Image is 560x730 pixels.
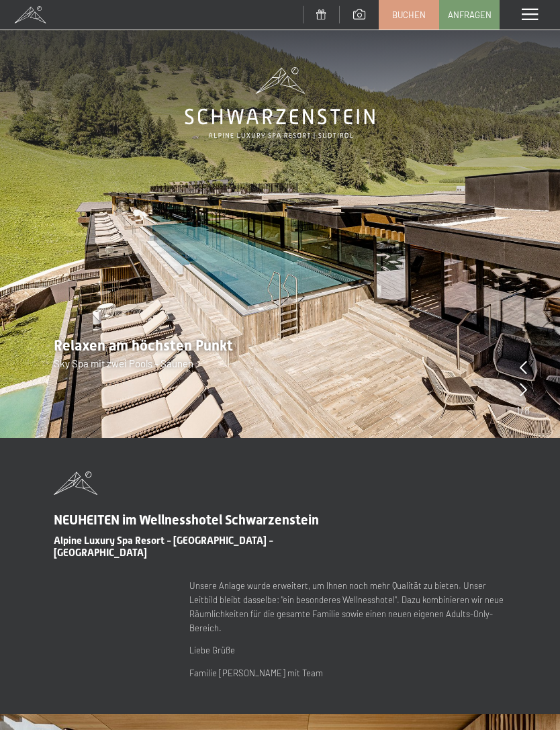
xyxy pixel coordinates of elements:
[440,1,499,29] a: Anfragen
[54,535,273,559] span: Alpine Luxury Spa Resort - [GEOGRAPHIC_DATA] - [GEOGRAPHIC_DATA]
[379,1,438,29] a: Buchen
[392,9,426,21] span: Buchen
[54,337,233,354] span: Relaxen am höchsten Punkt
[150,397,261,410] span: Einwilligung Marketing*
[520,403,524,418] span: /
[54,512,319,528] span: NEUHEITEN im Wellnesshotel Schwarzenstein
[448,9,492,21] span: Anfragen
[189,666,506,680] p: Familie [PERSON_NAME] mit Team
[516,403,520,418] span: 1
[54,357,193,369] span: Sky Spa mit zwei Pools - Saunen
[189,579,506,635] p: Unsere Anlage wurde erweitert, um Ihnen noch mehr Qualität zu bieten. Unser Leitbild bleibt dasse...
[524,403,530,418] span: 8
[189,643,506,657] p: Liebe Grüße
